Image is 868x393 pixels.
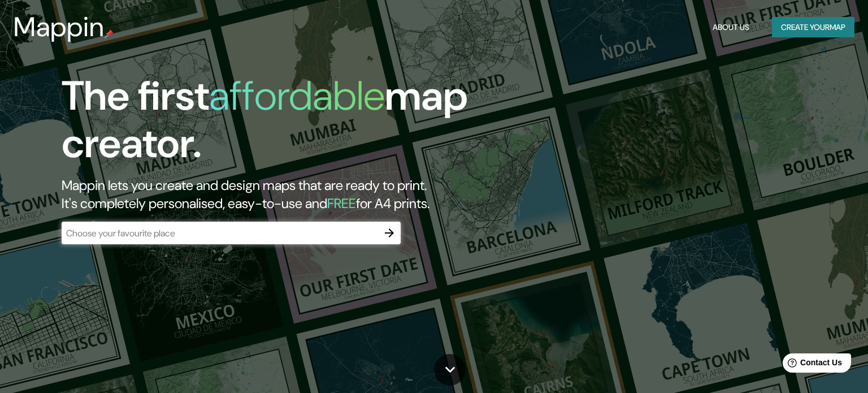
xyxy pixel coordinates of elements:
[767,349,856,381] iframe: Help widget launcher
[209,70,385,122] h1: affordable
[62,176,496,213] h2: Mappin lets you create and design maps that are ready to print. It's completely personalised, eas...
[14,11,105,43] h3: Mappin
[62,227,378,240] input: Choose your favourite place
[772,17,854,38] button: Create yourmap
[708,17,754,38] button: About Us
[105,29,114,38] img: mappin-pin
[62,72,496,176] h1: The first map creator.
[327,195,356,212] h5: FREE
